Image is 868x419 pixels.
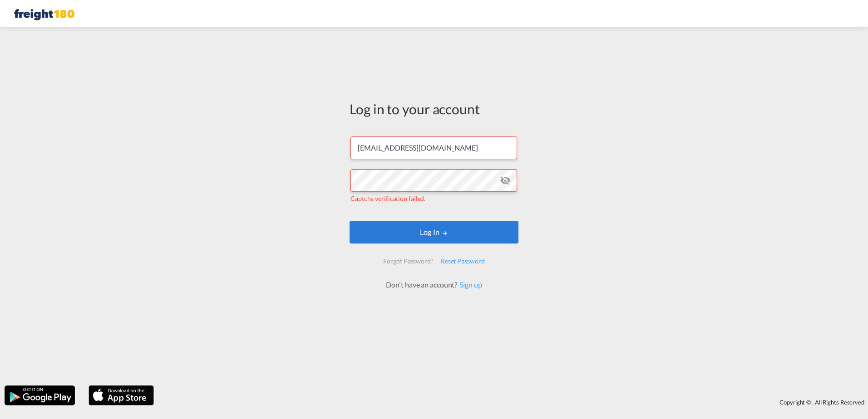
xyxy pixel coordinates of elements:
[500,175,511,186] md-icon: icon-eye-off
[437,253,488,269] div: Reset Password
[376,280,492,290] div: Don't have an account?
[350,99,518,118] div: Log in to your account
[380,253,437,269] div: Forgot Password?
[4,385,76,406] img: google.png
[350,136,517,159] input: Enter email/phone number
[158,395,868,410] div: Copyright © . All Rights Reserved
[350,221,518,244] button: LOGIN
[457,280,482,289] a: Sign up
[88,385,155,406] img: apple.png
[14,4,75,24] img: 249268c09df411ef8859afcc023c0dd9.png
[350,195,425,202] span: Captcha verification failed.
